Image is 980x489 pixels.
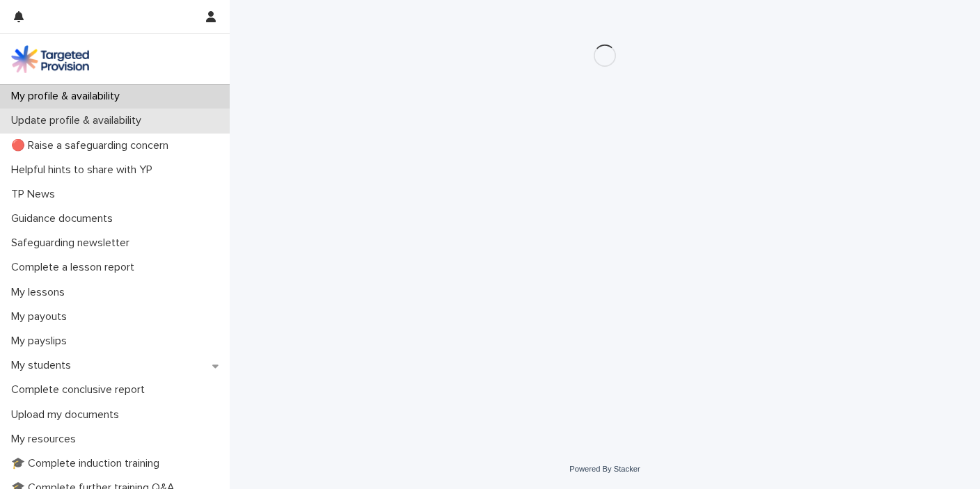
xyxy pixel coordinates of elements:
[6,335,78,348] p: My payslips
[6,261,145,274] p: Complete a lesson report
[6,237,141,250] p: Safeguarding newsletter
[6,408,130,422] p: Upload my documents
[6,188,66,201] p: TP News
[6,286,76,299] p: My lessons
[6,383,156,396] p: Complete conclusive report
[569,465,640,473] a: Powered By Stacker
[6,359,82,372] p: My students
[6,139,180,152] p: 🔴 Raise a safeguarding concern
[6,114,152,127] p: Update profile & availability
[6,163,164,177] p: Helpful hints to share with YP
[6,90,131,103] p: My profile & availability
[6,310,78,323] p: My payouts
[6,457,171,470] p: 🎓 Complete induction training
[6,433,87,446] p: My resources
[11,45,89,73] img: M5nRWzHhSzIhMunXDL62
[6,212,124,225] p: Guidance documents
